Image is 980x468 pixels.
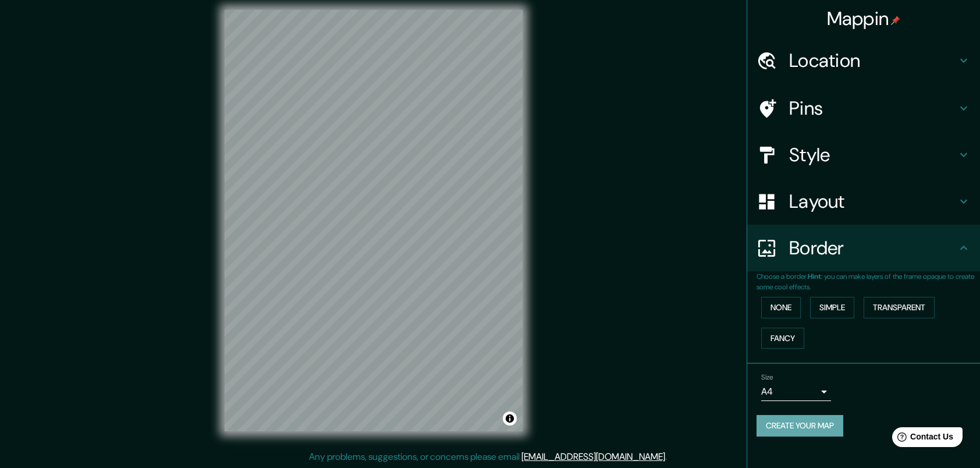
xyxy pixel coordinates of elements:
[503,412,517,426] button: Toggle attribution
[827,7,901,30] h4: Mappin
[667,450,669,464] div: .
[747,132,980,178] div: Style
[891,16,900,25] img: pin-icon.png
[876,423,967,455] iframe: Help widget launcher
[761,382,831,401] div: A4
[761,297,801,318] button: None
[789,97,957,120] h4: Pins
[757,415,843,437] button: Create your map
[789,49,957,72] h4: Location
[789,190,957,213] h4: Layout
[747,178,980,225] div: Layout
[747,85,980,132] div: Pins
[225,10,523,431] canvas: Map
[747,225,980,271] div: Border
[761,328,804,349] button: Fancy
[747,37,980,84] div: Location
[864,297,935,318] button: Transparent
[789,143,957,166] h4: Style
[669,450,671,464] div: .
[757,271,980,292] p: Choose a border. : you can make layers of the frame opaque to create some cool effects.
[521,451,665,463] a: [EMAIL_ADDRESS][DOMAIN_NAME]
[810,297,854,318] button: Simple
[808,272,821,281] b: Hint
[789,236,957,260] h4: Border
[309,450,667,464] p: Any problems, suggestions, or concerns please email .
[761,373,773,382] label: Size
